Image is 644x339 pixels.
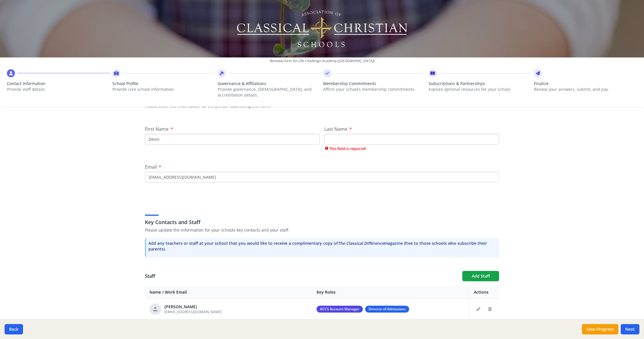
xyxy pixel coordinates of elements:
[236,9,408,49] img: Logo
[145,227,499,233] p: Please update the information for your schools key contacts and your staff.
[145,126,168,132] span: First Name
[365,306,409,313] span: Director of Admissions
[324,126,347,132] span: Last Name
[112,81,216,86] span: School Profile
[7,81,110,86] span: Contact Information
[462,271,499,281] button: Add Staff
[145,218,499,226] h3: Key Contacts and Staff
[621,324,639,334] button: Next
[485,305,494,314] button: Delete staff
[218,81,321,86] span: Governance & Affiliations
[429,86,532,92] p: Explore optional resources for your school.
[534,86,637,92] p: Review your answers, submit, and pay.
[429,81,532,86] span: Subscriptions & Partnerships
[474,305,483,314] button: Edit staff
[145,273,458,280] h1: Staff
[469,286,499,299] th: Actions
[145,164,157,170] span: Email
[323,81,426,86] span: Membership Commitments
[324,146,499,151] span: This field is required!
[218,86,321,98] p: Provide governance, [DEMOGRAPHIC_DATA], and accreditation details.
[317,306,363,313] span: ACCS Account Manager
[164,304,222,310] div: [PERSON_NAME]
[148,240,497,252] p: Add any teachers or staff at your school that you would like to receive a complimentary copy of m...
[164,309,222,314] span: [EMAIL_ADDRESS][DOMAIN_NAME]
[145,286,312,299] th: Name / Work Email
[534,81,637,86] span: Finalize
[582,324,618,334] button: Save Progress
[323,86,426,92] p: Affirm your school’s membership commitments.
[7,86,110,92] p: Provide staff details.
[5,324,23,334] button: Back
[112,86,216,92] p: Provide core school information.
[338,240,384,246] i: The Classical Difference
[312,286,469,299] th: Key Roles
